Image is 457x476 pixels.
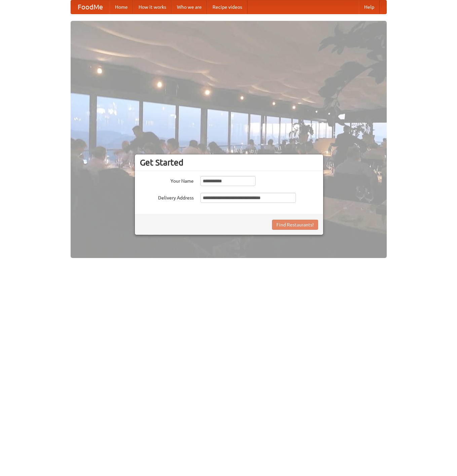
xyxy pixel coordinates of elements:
[359,0,380,14] a: Help
[133,0,172,14] a: How it works
[172,0,207,14] a: Who we are
[71,0,110,14] a: FoodMe
[140,176,194,184] label: Your Name
[272,220,318,230] button: Find Restaurants!
[140,157,318,168] h3: Get Started
[110,0,133,14] a: Home
[207,0,247,14] a: Recipe videos
[140,193,194,201] label: Delivery Address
